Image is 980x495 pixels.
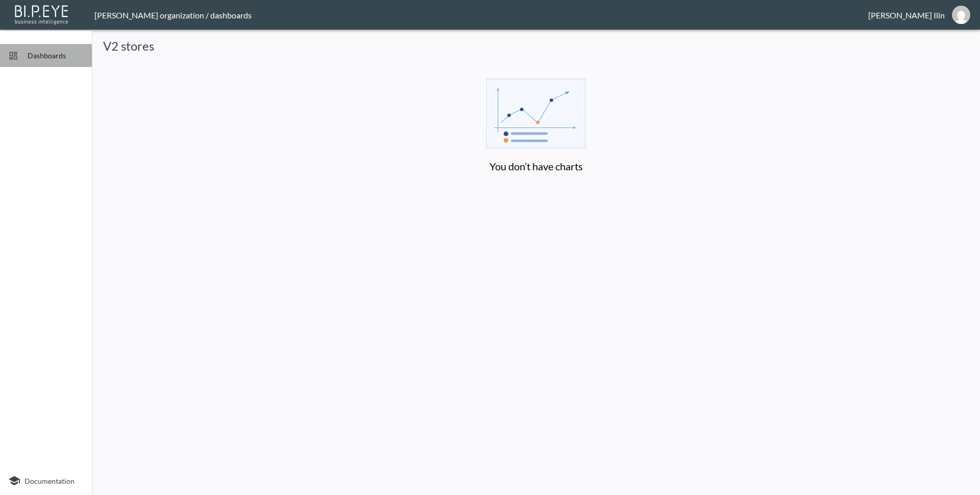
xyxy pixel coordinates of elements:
img: 0927893fc11bdef01ec92739eeeb9e25 [952,6,970,24]
span: Dashboards [28,50,84,61]
button: mike@swap-commerce.com [945,3,977,27]
span: Documentation [24,477,75,485]
h6: You don’t have charts [242,150,830,183]
div: [PERSON_NAME] organization / dashboards [94,10,868,20]
img: svg+xml;base64,PHN2ZyB4bWxucz0iaHR0cDovL3d3dy53My5vcmcvMjAwMC9zdmciIHdpZHRoPSIxOTMuNjMzIiBoZWlnaH... [486,79,585,148]
h5: V2 stores [103,38,154,54]
div: [PERSON_NAME] Ilin [868,10,945,20]
a: Documentation [8,475,84,487]
img: bipeye-logo [13,3,71,26]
